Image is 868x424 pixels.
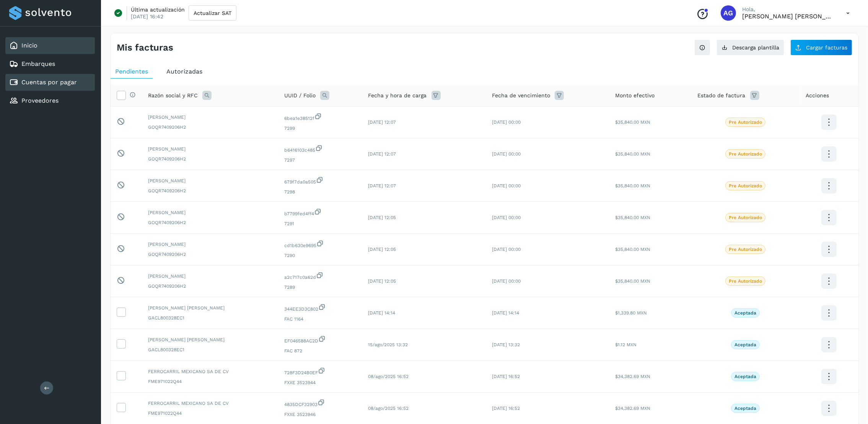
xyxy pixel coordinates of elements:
[284,399,356,408] span: 4835DCF32903
[734,342,756,347] p: Aceptada
[368,92,427,100] span: Fecha y hora de carga
[5,74,95,91] div: Cuentas por pagar
[732,45,779,50] span: Descarga plantilla
[21,79,77,86] a: Cuentas por pagar
[742,6,834,13] p: Hola,
[284,240,356,249] span: cd1b630e9695
[284,272,356,281] span: a2c717c0a62d
[368,247,396,252] span: [DATE] 12:05
[131,6,185,13] p: Última actualización
[148,273,272,280] span: [PERSON_NAME]
[492,183,521,188] span: [DATE] 00:00
[615,310,647,316] span: $1,339.80 MXN
[21,97,59,104] a: Proveedores
[5,37,95,54] div: Inicio
[615,247,650,252] span: $35,840.00 MXN
[284,367,356,376] span: 728F3D24B0EF
[148,209,272,216] span: [PERSON_NAME]
[148,346,272,353] span: GACL800328EC1
[790,39,852,56] button: Cargar facturas
[806,92,829,100] span: Acciones
[189,5,236,21] button: Actualizar SAT
[492,374,520,379] span: [DATE] 16:52
[148,251,272,258] span: GOQR7409206H2
[284,379,356,386] span: FXXE 3523944
[492,215,521,220] span: [DATE] 00:00
[148,410,272,417] span: FME971022Q44
[284,157,356,164] span: 7297
[717,39,784,56] button: Descarga plantilla
[284,335,356,344] span: EF046588AC2D
[492,247,521,252] span: [DATE] 00:00
[148,304,272,311] span: [PERSON_NAME] [PERSON_NAME]
[117,42,173,53] h4: Mis facturas
[284,316,356,323] span: FAC 1164
[148,146,272,152] span: [PERSON_NAME]
[284,252,356,259] span: 7290
[492,151,521,157] span: [DATE] 00:00
[368,374,409,379] span: 08/ago/2025 16:52
[492,278,521,284] span: [DATE] 00:00
[615,183,650,188] span: $35,840.00 MXN
[194,10,231,16] span: Actualizar SAT
[742,13,834,20] p: Abigail Gonzalez Leon
[368,215,396,220] span: [DATE] 12:05
[615,151,650,157] span: $35,840.00 MXN
[148,314,272,321] span: GACL800328EC1
[368,278,396,284] span: [DATE] 12:05
[492,310,519,316] span: [DATE] 14:14
[284,284,356,291] span: 7289
[148,400,272,407] span: FERROCARRIL MEXICANO SA DE CV
[729,278,762,284] p: Pre Autorizado
[729,247,762,252] p: Pre Autorizado
[368,183,396,188] span: [DATE] 12:07
[729,151,762,157] p: Pre Autorizado
[284,92,316,100] span: UUID / Folio
[148,124,272,131] span: GOQR7409206H2
[615,374,650,379] span: $34,382.69 MXN
[148,92,198,100] span: Razón social y RFC
[115,68,148,75] span: Pendientes
[368,310,396,316] span: [DATE] 14:14
[806,45,847,50] span: Cargar facturas
[698,92,746,100] span: Estado de factura
[284,125,356,132] span: 7299
[615,278,650,284] span: $35,840.00 MXN
[148,187,272,194] span: GOQR7409206H2
[21,60,55,67] a: Embarques
[615,120,650,125] span: $35,840.00 MXN
[734,310,756,316] p: Aceptada
[729,215,762,220] p: Pre Autorizado
[368,151,396,157] span: [DATE] 12:07
[492,92,550,100] span: Fecha de vencimiento
[148,219,272,226] span: GOQR7409206H2
[148,156,272,162] span: GOQR7409206H2
[284,188,356,195] span: 7298
[284,411,356,418] span: FXXE 3523946
[166,68,202,75] span: Autorizadas
[148,241,272,248] span: [PERSON_NAME]
[148,378,272,385] span: FME971022Q44
[492,120,521,125] span: [DATE] 00:00
[284,303,356,313] span: 344EE3D3C802
[148,283,272,290] span: GOQR7409206H2
[368,120,396,125] span: [DATE] 12:07
[148,114,272,121] span: [PERSON_NAME]
[734,406,756,411] p: Aceptada
[492,342,520,347] span: [DATE] 13:32
[615,92,655,100] span: Monto efectivo
[284,144,356,154] span: b6416103c485
[5,92,95,109] div: Proveedores
[734,374,756,379] p: Aceptada
[131,13,163,20] p: [DATE] 16:42
[615,406,650,411] span: $34,382.69 MXN
[284,220,356,227] span: 7291
[21,42,37,49] a: Inicio
[492,406,520,411] span: [DATE] 16:52
[729,183,762,188] p: Pre Autorizado
[5,56,95,72] div: Embarques
[284,208,356,217] span: b7799fed4ff4
[615,342,637,347] span: $1.12 MXN
[148,177,272,184] span: [PERSON_NAME]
